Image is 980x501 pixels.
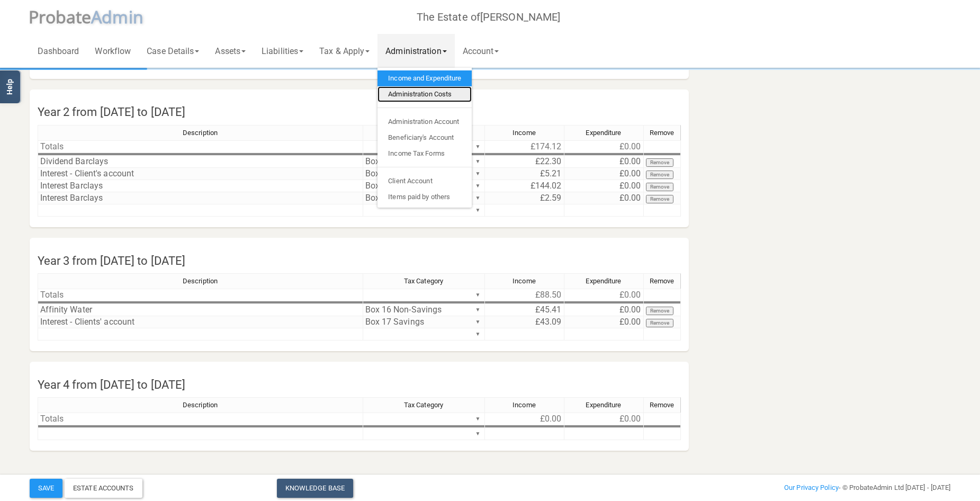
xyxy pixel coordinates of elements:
td: £0.00 [564,413,644,425]
a: Administration Account [377,114,472,130]
a: Account [455,34,507,68]
td: Box 17 Savings [363,180,485,192]
span: A [91,5,143,28]
span: robate [39,5,92,28]
td: Box 16 Non-Savings [363,304,485,316]
div: ▼ [474,316,482,327]
a: Workflow [87,34,139,68]
span: Tax Category [404,277,443,285]
td: Box 17 Savings [363,316,485,328]
div: ▼ [474,289,482,300]
td: Interest Barclays [38,180,363,192]
td: £5.21 [485,168,564,180]
span: Remove [650,129,675,137]
span: Expenditure [586,401,621,409]
button: Remove [646,183,674,191]
td: Interest - Clients' account [38,316,363,328]
div: ▼ [474,156,482,167]
div: - © ProbateAdmin Ltd [DATE] - [DATE] [646,481,958,494]
td: £0.00 [564,316,644,328]
td: £0.00 [564,304,644,316]
a: Liabilities [254,34,311,68]
button: Remove [646,158,674,167]
div: ▼ [474,204,482,216]
a: Income and Expenditure [377,70,472,86]
td: £22.30 [485,156,564,168]
span: Remove [650,277,675,285]
h4: Year 3 from [DATE] to [DATE] [30,248,577,273]
td: £0.00 [564,180,644,192]
div: ▼ [474,428,482,439]
td: £0.00 [485,413,564,425]
span: Expenditure [586,277,621,285]
button: Remove [646,195,674,203]
td: £0.00 [564,168,644,180]
span: Remove [650,401,675,409]
a: Knowledge Base [277,479,353,498]
h4: Year 2 from [DATE] to [DATE] [30,100,577,125]
a: Case Details [139,34,207,68]
td: Totals [38,413,363,425]
span: Income [513,277,536,285]
td: £0.00 [564,140,644,153]
td: Box 18 Dividend [363,156,485,168]
span: P [29,5,92,28]
td: £174.12 [485,140,564,153]
span: Income [513,401,536,409]
div: Estate Accounts [65,479,142,498]
button: Remove [646,319,674,327]
td: Interest - Client's account [38,168,363,180]
td: Interest Barclays [38,192,363,204]
td: £88.50 [485,289,564,301]
a: Our Privacy Policy [784,484,839,491]
h4: Year 4 from [DATE] to [DATE] [30,372,577,397]
span: Description [183,277,218,285]
span: Tax Category [404,401,443,409]
div: ▼ [474,168,482,179]
span: Description [183,129,218,137]
div: ▼ [474,180,482,191]
a: Administration [377,34,454,68]
td: Totals [38,289,363,301]
div: ▼ [474,141,482,152]
td: Totals [38,140,363,153]
a: Tax & Apply [311,34,377,68]
span: Expenditure [586,129,621,137]
a: Assets [207,34,254,68]
td: £43.09 [485,316,564,328]
div: ▼ [474,192,482,203]
button: Save [30,479,62,498]
button: Remove [646,307,674,315]
td: Box 17 Savings [363,168,485,180]
td: £2.59 [485,192,564,204]
td: £45.41 [485,304,564,316]
td: Affinity Water [38,304,363,316]
span: Income [513,129,536,137]
td: Dividend Barclays [38,156,363,168]
a: Beneficiary's Account [377,130,472,146]
a: Income Tax Forms [377,146,472,162]
a: Client Account [377,173,472,189]
a: Administration Costs [377,86,472,102]
span: dmin [102,5,143,28]
td: £0.00 [564,192,644,204]
td: Box 17 Savings [363,192,485,204]
div: ▼ [474,304,482,315]
td: £0.00 [564,156,644,168]
div: ▼ [474,413,482,424]
a: Dashboard [30,34,87,68]
div: ▼ [474,328,482,339]
span: Description [183,401,218,409]
td: £0.00 [564,289,644,301]
button: Remove [646,171,674,179]
a: Items paid by others [377,189,472,205]
td: £144.02 [485,180,564,192]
